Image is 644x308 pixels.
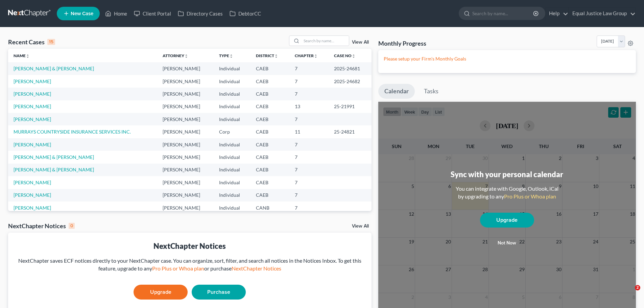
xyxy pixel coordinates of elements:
a: NextChapter Notices [232,265,281,271]
td: 2025-24682 [329,75,372,88]
td: CAEB [251,100,289,113]
td: CAEB [251,75,289,88]
td: Individual [214,164,251,176]
td: CANB [251,202,289,214]
td: 7 [289,88,329,100]
a: [PERSON_NAME] [14,205,51,211]
td: CAEB [251,138,289,151]
a: Purchase [192,285,246,300]
a: [PERSON_NAME] & [PERSON_NAME] [14,66,94,71]
td: 25-21991 [329,100,372,113]
td: Corp [214,125,251,138]
div: You can integrate with Google, Outlook, iCal by upgrading to any [453,185,561,200]
a: [PERSON_NAME] [14,91,51,97]
a: [PERSON_NAME] [14,142,51,147]
td: CAEB [251,62,289,75]
td: [PERSON_NAME] [157,176,214,189]
a: Tasks [418,84,445,99]
a: Client Portal [130,7,174,20]
i: unfold_more [274,54,278,58]
td: 7 [289,62,329,75]
td: 7 [289,138,329,151]
td: 13 [289,100,329,113]
td: CAEB [251,113,289,125]
a: Help [546,7,568,20]
td: Individual [214,151,251,163]
span: New Case [71,11,93,16]
i: unfold_more [352,54,356,58]
a: DebtorCC [226,7,264,20]
a: Case Nounfold_more [334,53,356,58]
td: Individual [214,88,251,100]
td: Individual [214,75,251,88]
td: 25-24821 [329,125,372,138]
a: Chapterunfold_more [295,53,318,58]
td: 7 [289,164,329,176]
td: [PERSON_NAME] [157,164,214,176]
td: 7 [289,176,329,189]
td: [PERSON_NAME] [157,202,214,214]
td: Individual [214,189,251,202]
button: Not now [480,236,534,250]
td: [PERSON_NAME] [157,138,214,151]
h3: Monthly Progress [378,39,426,47]
td: 2025-24681 [329,62,372,75]
td: [PERSON_NAME] [157,75,214,88]
a: Pro Plus or Whoa plan [152,265,204,271]
a: Nameunfold_more [14,53,30,58]
td: Individual [214,62,251,75]
td: [PERSON_NAME] [157,100,214,113]
a: MURRAYS COUNTRYSIDE INSURANCE SERVICES INC. [14,129,131,135]
td: [PERSON_NAME] [157,189,214,202]
a: [PERSON_NAME] & [PERSON_NAME] [14,167,94,172]
td: Individual [214,100,251,113]
div: 0 [69,223,75,229]
td: 7 [289,75,329,88]
td: 7 [289,113,329,125]
div: Recent Cases [8,38,55,46]
div: Sync with your personal calendar [451,169,563,180]
a: View All [352,224,369,229]
div: NextChapter saves ECF notices directly to your NextChapter case. You can organize, sort, filter, ... [14,257,366,273]
div: 15 [47,39,55,45]
input: Search by name... [472,7,534,20]
td: CAEB [251,176,289,189]
div: NextChapter Notices [14,241,366,251]
td: Individual [214,138,251,151]
td: CAEB [251,164,289,176]
td: 7 [289,189,329,202]
p: Please setup your Firm's Monthly Goals [384,55,630,62]
td: Individual [214,113,251,125]
td: 11 [289,125,329,138]
a: Typeunfold_more [219,53,233,58]
td: [PERSON_NAME] [157,88,214,100]
a: [PERSON_NAME] [14,180,51,185]
a: Upgrade [480,213,534,228]
a: Calendar [378,84,415,99]
td: CAEB [251,125,289,138]
span: 2 [635,285,640,290]
td: [PERSON_NAME] [157,62,214,75]
a: Equal Justice Law Group [569,7,636,20]
div: NextChapter Notices [8,222,75,230]
td: CAEB [251,151,289,163]
td: 7 [289,151,329,163]
a: Upgrade [134,285,188,300]
td: 7 [289,202,329,214]
i: unfold_more [26,54,30,58]
td: Individual [214,202,251,214]
a: Directory Cases [174,7,226,20]
iframe: Intercom live chat [621,285,637,301]
td: Individual [214,176,251,189]
a: [PERSON_NAME] [14,78,51,84]
i: unfold_more [229,54,233,58]
input: Search by name... [302,36,349,46]
i: unfold_more [184,54,188,58]
td: [PERSON_NAME] [157,151,214,163]
td: [PERSON_NAME] [157,125,214,138]
a: [PERSON_NAME] [14,116,51,122]
a: Districtunfold_more [256,53,278,58]
a: Home [102,7,130,20]
a: Attorneyunfold_more [163,53,188,58]
a: [PERSON_NAME] [14,103,51,109]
